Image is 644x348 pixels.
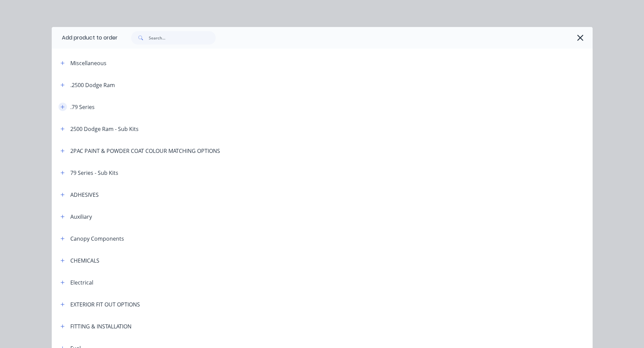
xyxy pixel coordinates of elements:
[149,31,216,45] input: Search...
[70,169,118,177] div: 79 Series - Sub Kits
[52,27,118,49] div: Add product to order
[70,125,139,133] div: 2500 Dodge Ram - Sub Kits
[70,300,140,309] div: EXTERIOR FIT OUT OPTIONS
[70,213,92,221] div: Auxiliary
[70,191,99,199] div: ADHESIVES
[70,257,99,265] div: CHEMICALS
[70,147,220,155] div: 2PAC PAINT & POWDER COAT COLOUR MATCHING OPTIONS
[70,81,115,89] div: .2500 Dodge Ram
[70,278,93,287] div: Electrical
[70,59,106,67] div: Miscellaneous
[70,235,124,243] div: Canopy Components
[70,103,95,111] div: .79 Series
[70,322,132,330] div: FITTING & INSTALLATION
